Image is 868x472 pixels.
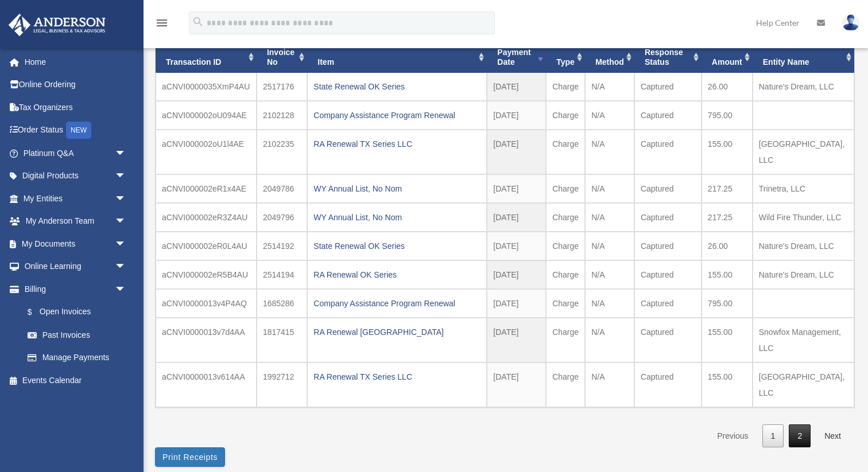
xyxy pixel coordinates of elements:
div: Company Assistance Program Renewal [313,107,480,123]
td: 2514192 [257,232,307,260]
td: Charge [546,232,585,260]
td: 1817415 [257,318,307,362]
td: Captured [634,260,702,289]
td: N/A [585,73,634,101]
i: search [192,15,204,28]
td: 2102128 [257,101,307,130]
th: Entity Name: activate to sort column ascending [753,42,854,73]
div: NEW [66,122,91,139]
span: arrow_drop_down [115,142,138,165]
td: Charge [546,101,585,130]
td: N/A [585,362,634,407]
td: 795.00 [702,101,753,130]
td: Captured [634,73,702,101]
th: Amount: activate to sort column ascending [702,42,753,73]
td: 1992712 [257,362,307,407]
td: 2049796 [257,203,307,232]
a: Online Learningarrow_drop_down [8,255,144,278]
a: My Entitiesarrow_drop_down [8,187,144,210]
a: $Open Invoices [16,301,144,324]
td: aCNVI000002eR0L4AU [156,232,257,260]
td: [DATE] [487,203,546,232]
div: WY Annual List, No Nom [313,209,480,225]
div: RA Renewal TX Series LLC [313,136,480,152]
td: Nature's Dream, LLC [753,232,854,260]
a: Tax Organizers [8,96,144,119]
td: 217.25 [702,174,753,203]
td: 795.00 [702,289,753,318]
td: [DATE] [487,362,546,407]
td: Charge [546,203,585,232]
th: Transaction ID: activate to sort column ascending [156,42,257,73]
td: [DATE] [487,232,546,260]
td: [DATE] [487,101,546,130]
td: N/A [585,260,634,289]
span: arrow_drop_down [115,165,138,188]
td: aCNVI0000013v4P4AQ [156,289,257,318]
td: Charge [546,73,585,101]
a: Manage Payments [16,346,144,369]
td: N/A [585,130,634,174]
span: arrow_drop_down [115,210,138,233]
td: Captured [634,203,702,232]
td: Trinetra, LLC [753,174,854,203]
th: Method: activate to sort column ascending [585,42,634,73]
td: [GEOGRAPHIC_DATA], LLC [753,130,854,174]
th: Payment Date: activate to sort column ascending [487,42,546,73]
a: Online Ordering [8,73,144,96]
td: aCNVI000002oU094AE [156,101,257,130]
td: Charge [546,362,585,407]
a: Billingarrow_drop_down [8,278,144,301]
td: aCNVI000002eR3Z4AU [156,203,257,232]
td: Captured [634,232,702,260]
td: 2102235 [257,130,307,174]
span: arrow_drop_down [115,232,138,256]
td: 26.00 [702,232,753,260]
td: [DATE] [487,130,546,174]
a: Events Calendar [8,369,144,392]
td: aCNVI000002eR5B4AU [156,260,257,289]
td: Wild Fire Thunder, LLC [753,203,854,232]
td: 2517176 [257,73,307,101]
span: arrow_drop_down [115,255,138,279]
div: RA Renewal [GEOGRAPHIC_DATA] [313,324,480,340]
td: 155.00 [702,318,753,362]
td: Captured [634,130,702,174]
td: aCNVI0000013v614AA [156,362,257,407]
div: WY Annual List, No Nom [313,181,480,197]
td: [GEOGRAPHIC_DATA], LLC [753,362,854,407]
td: 155.00 [702,362,753,407]
td: Captured [634,318,702,362]
a: My Anderson Teamarrow_drop_down [8,210,144,233]
a: Digital Productsarrow_drop_down [8,165,144,188]
td: Captured [634,101,702,130]
td: 26.00 [702,73,753,101]
td: [DATE] [487,318,546,362]
td: Charge [546,174,585,203]
td: Snowfox Management, LLC [753,318,854,362]
td: N/A [585,174,634,203]
div: State Renewal OK Series [313,238,480,254]
div: Company Assistance Program Renewal [313,295,480,311]
td: aCNVI0000035XmP4AU [156,73,257,101]
img: Anderson Advisors Platinum Portal [5,14,109,36]
td: 1685286 [257,289,307,318]
i: menu [155,16,169,30]
td: 2514194 [257,260,307,289]
td: Charge [546,130,585,174]
td: 2049786 [257,174,307,203]
td: [DATE] [487,289,546,318]
td: N/A [585,203,634,232]
td: aCNVI000002oU1l4AE [156,130,257,174]
td: Captured [634,362,702,407]
span: $ [34,305,40,319]
td: N/A [585,289,634,318]
td: N/A [585,318,634,362]
a: Previous [708,424,757,448]
span: arrow_drop_down [115,187,138,210]
td: [DATE] [487,73,546,101]
a: Order StatusNEW [8,119,144,142]
span: arrow_drop_down [115,278,138,301]
td: Nature's Dream, LLC [753,73,854,101]
a: Home [8,50,144,73]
